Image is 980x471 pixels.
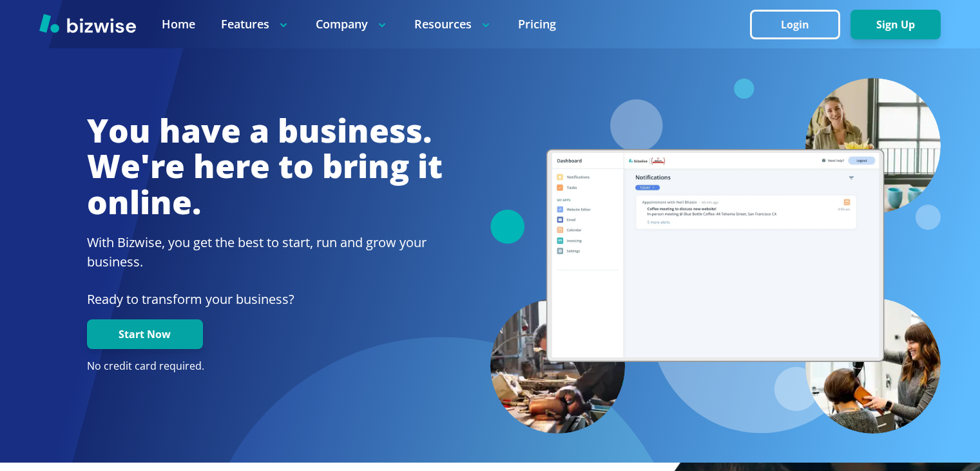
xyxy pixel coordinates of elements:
[162,16,195,32] a: Home
[518,16,556,32] a: Pricing
[750,19,850,31] a: Login
[87,290,443,309] p: Ready to transform your business?
[750,10,840,39] button: Login
[87,359,443,374] p: No credit card required.
[221,16,290,32] p: Features
[414,16,492,32] p: Resources
[316,16,389,32] p: Company
[87,113,443,221] h1: You have a business. We're here to bring it online.
[850,19,941,31] a: Sign Up
[87,328,203,341] a: Start Now
[39,14,136,33] img: Bizwise Logo
[87,233,443,272] h2: With Bizwise, you get the best to start, run and grow your business.
[87,319,203,349] button: Start Now
[850,10,941,39] button: Sign Up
